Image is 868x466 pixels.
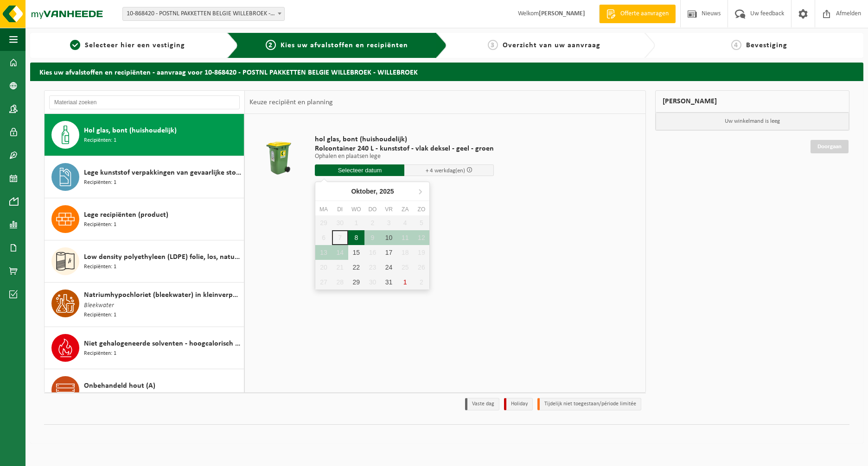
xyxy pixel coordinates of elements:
[381,205,397,214] div: vr
[84,338,242,349] span: Niet gehalogeneerde solventen - hoogcalorisch in kleinverpakking
[465,398,499,410] li: Vaste dag
[379,188,394,195] i: 2025
[315,205,332,214] div: ma
[488,40,498,50] span: 3
[731,40,741,50] span: 4
[84,125,177,136] span: Hol glas, bont (huishoudelijk)
[381,275,397,290] div: 31
[84,380,155,391] span: Onbehandeld hout (A)
[49,95,240,109] input: Materiaal zoeken
[746,42,787,49] span: Bevestiging
[35,40,220,51] a: 1Selecteer hier een vestiging
[381,230,397,245] div: 10
[348,230,364,245] div: 8
[348,245,364,260] div: 15
[315,153,494,160] p: Ophalen en plaatsen lege
[84,349,116,358] span: Recipiënten: 1
[84,209,168,220] span: Lege recipiënten (product)
[45,156,244,198] button: Lege kunststof verpakkingen van gevaarlijke stoffen Recipiënten: 1
[413,205,429,214] div: zo
[266,40,276,50] span: 2
[84,167,242,178] span: Lege kunststof verpakkingen van gevaarlijke stoffen
[348,260,364,275] div: 22
[599,5,676,23] a: Offerte aanvragen
[30,63,863,81] h2: Kies uw afvalstoffen en recipiënten - aanvraag voor 10-868420 - POSTNL PAKKETTEN BELGIE WILLEBROE...
[84,252,242,263] span: Low density polyethyleen (LDPE) folie, los, naturel
[618,9,671,19] span: Offerte aanvragen
[245,91,338,114] div: Keuze recipiënt en planning
[84,301,114,311] span: Bleekwater
[84,391,116,400] span: Recipiënten: 2
[315,164,404,176] input: Selecteer datum
[332,205,348,214] div: di
[397,205,413,214] div: za
[281,42,408,49] span: Kies uw afvalstoffen en recipiënten
[537,398,641,410] li: Tijdelijk niet toegestaan/période limitée
[85,42,185,49] span: Selecteer hier een vestiging
[84,290,242,301] span: Natriumhypochloriet (bleekwater) in kleinverpakking
[364,205,381,214] div: do
[656,113,849,130] p: Uw winkelmand is leeg
[45,327,244,369] button: Niet gehalogeneerde solventen - hoogcalorisch in kleinverpakking Recipiënten: 1
[539,10,585,17] strong: [PERSON_NAME]
[84,311,116,320] span: Recipiënten: 1
[348,275,364,290] div: 29
[45,198,244,240] button: Lege recipiënten (product) Recipiënten: 1
[426,168,465,174] span: + 4 werkdag(en)
[655,90,849,113] div: [PERSON_NAME]
[123,7,284,20] span: 10-868420 - POSTNL PAKKETTEN BELGIE WILLEBROEK - WILLEBROEK
[84,136,116,145] span: Recipiënten: 1
[315,144,494,153] span: Rolcontainer 240 L - kunststof - vlak deksel - geel - groen
[45,283,244,327] button: Natriumhypochloriet (bleekwater) in kleinverpakking Bleekwater Recipiënten: 1
[70,40,80,50] span: 1
[347,184,397,199] div: Oktober,
[315,135,494,144] span: hol glas, bont (huishoudelijk)
[45,369,244,411] button: Onbehandeld hout (A) Recipiënten: 2
[45,240,244,283] button: Low density polyethyleen (LDPE) folie, los, naturel Recipiënten: 1
[504,398,533,410] li: Holiday
[503,42,600,49] span: Overzicht van uw aanvraag
[45,114,244,156] button: Hol glas, bont (huishoudelijk) Recipiënten: 1
[122,7,285,21] span: 10-868420 - POSTNL PAKKETTEN BELGIE WILLEBROEK - WILLEBROEK
[84,220,116,229] span: Recipiënten: 1
[348,205,364,214] div: wo
[84,178,116,187] span: Recipiënten: 1
[811,140,849,153] a: Doorgaan
[84,263,116,271] span: Recipiënten: 1
[381,245,397,260] div: 17
[381,260,397,275] div: 24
